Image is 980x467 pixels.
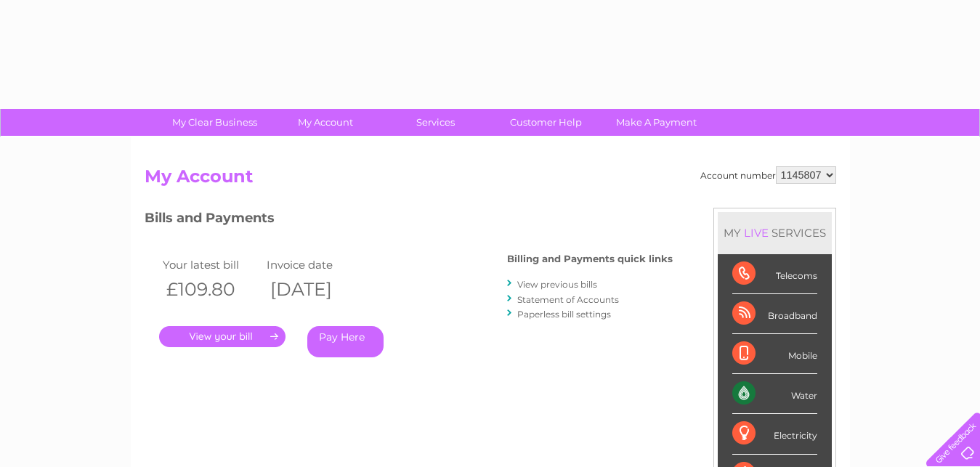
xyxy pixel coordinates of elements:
td: Invoice date [263,255,368,275]
a: My Clear Business [155,109,275,136]
a: . [159,326,286,347]
th: £109.80 [159,275,264,304]
div: MY SERVICES [718,212,832,253]
a: My Account [265,109,385,136]
a: Customer Help [486,109,606,136]
th: [DATE] [263,275,368,304]
h4: Billing and Payments quick links [507,253,673,264]
a: Statement of Accounts [517,294,619,305]
div: Water [732,374,817,414]
a: Services [376,109,495,136]
div: Mobile [732,334,817,374]
div: LIVE [741,226,772,240]
h2: My Account [145,166,836,194]
div: Account number [700,166,836,184]
a: Paperless bill settings [517,309,611,320]
a: Pay Here [307,326,384,357]
h3: Bills and Payments [145,208,673,233]
a: View previous bills [517,279,597,290]
div: Telecoms [732,254,817,294]
td: Your latest bill [159,255,264,275]
a: Make A Payment [596,109,716,136]
div: Broadband [732,294,817,334]
div: Electricity [732,414,817,454]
